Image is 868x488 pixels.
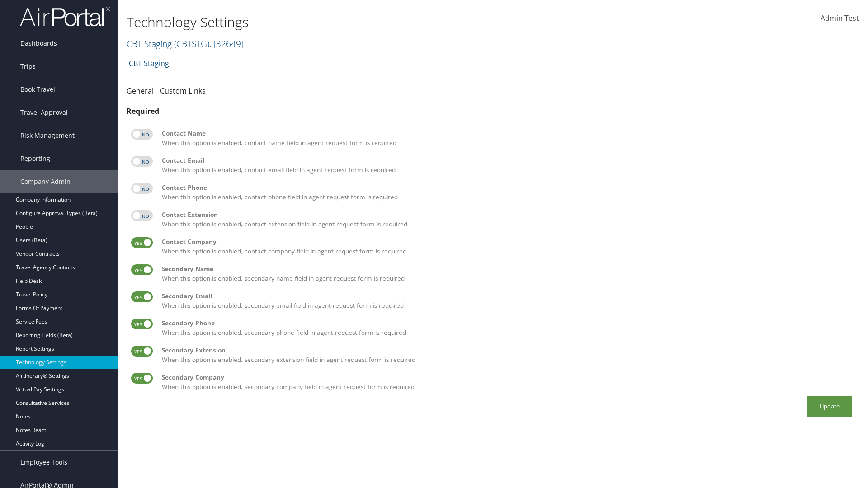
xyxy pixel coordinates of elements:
div: Secondary Extension [162,346,854,355]
span: Admin Test [821,13,859,23]
span: Book Travel [20,78,55,101]
span: Travel Approval [20,101,68,124]
label: When this option is enabled, secondary extension field in agent request form is required [162,346,854,364]
label: When this option is enabled, secondary email field in agent request form is required [162,291,854,310]
a: CBT Staging [127,38,244,50]
label: When this option is enabled, secondary name field in agent request form is required [162,264,854,283]
span: , [ 32649 ] [209,38,244,50]
div: Contact Extension [162,210,854,219]
div: Secondary Phone [162,319,854,328]
label: When this option is enabled, contact name field in agent request form is required [162,129,854,147]
span: Trips [20,55,36,78]
a: General [127,86,154,96]
span: Risk Management [20,124,75,147]
div: Contact Phone [162,183,854,192]
div: Secondary Email [162,291,854,300]
a: CBT Staging [129,54,169,72]
span: Company Admin [20,170,71,193]
label: When this option is enabled, contact email field in agent request form is required [162,156,854,174]
button: Update [807,396,852,417]
a: Custom Links [160,86,206,96]
a: Admin Test [821,5,859,33]
label: When this option is enabled, secondary company field in agent request form is required [162,373,854,391]
label: When this option is enabled, contact company field in agent request form is required [162,237,854,256]
label: When this option is enabled, secondary phone field in agent request form is required [162,319,854,337]
img: airportal-logo.png [20,6,110,27]
label: When this option is enabled, contact phone field in agent request form is required [162,183,854,202]
div: Secondary Company [162,373,854,382]
span: ( CBTSTG ) [174,38,209,50]
h1: Technology Settings [127,13,615,32]
div: Required [127,106,859,117]
span: Reporting [20,147,50,170]
label: When this option is enabled, contact extension field in agent request form is required [162,210,854,229]
div: Contact Email [162,156,854,165]
span: Dashboards [20,32,57,55]
div: Contact Name [162,129,854,138]
div: Contact Company [162,237,854,246]
div: Secondary Name [162,264,854,273]
span: Employee Tools [20,451,67,474]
